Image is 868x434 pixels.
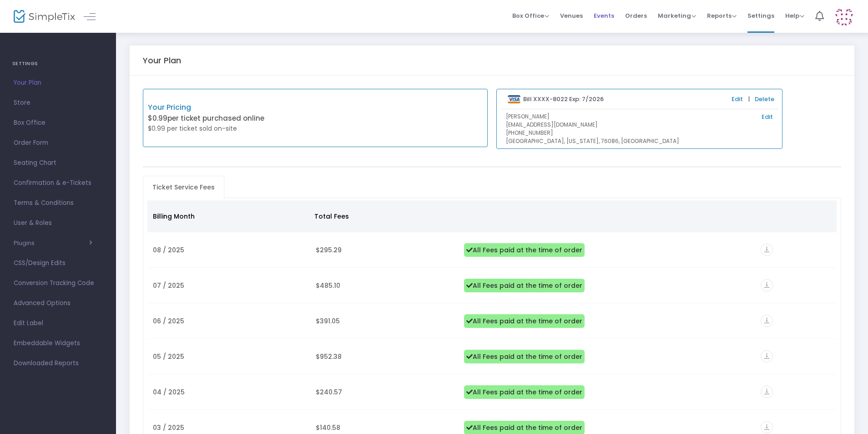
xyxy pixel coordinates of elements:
[506,112,773,121] p: [PERSON_NAME]
[755,95,774,104] a: Delete
[761,421,773,434] i: vertical_align_bottom
[14,297,102,309] span: Advanced Options
[153,388,185,397] span: 04 / 2025
[153,317,184,326] span: 06 / 2025
[512,11,549,20] span: Box Office
[506,121,773,129] p: [EMAIL_ADDRESS][DOMAIN_NAME]
[14,337,102,349] span: Embeddable Widgets
[464,385,585,399] span: All Fees paid at the time of order
[761,388,773,398] a: vertical_align_bottom
[761,315,773,327] i: vertical_align_bottom
[14,97,102,109] span: Store
[761,279,773,291] i: vertical_align_bottom
[761,353,773,362] a: vertical_align_bottom
[316,317,340,326] span: $391.05
[464,279,585,292] span: All Fees paid at the time of order
[14,137,102,149] span: Order Form
[464,314,585,328] span: All Fees paid at the time of order
[747,4,774,27] span: Settings
[12,55,104,73] h4: SETTINGS
[785,11,804,20] span: Help
[14,277,102,289] span: Conversion Tracking Code
[658,11,696,20] span: Marketing
[732,95,743,104] a: Edit
[508,95,521,103] img: visa.png
[316,423,340,432] span: $140.58
[707,11,737,20] span: Reports
[523,95,604,103] b: Bill XXXX-8022 Exp: 7/2026
[762,112,773,122] a: Edit
[14,117,102,129] span: Box Office
[153,245,184,255] span: 08 / 2025
[761,386,773,398] i: vertical_align_bottom
[761,350,773,363] i: vertical_align_bottom
[148,102,315,113] p: Your Pricing
[148,124,315,133] p: $0.99 per ticket sold on-site
[761,317,773,327] a: vertical_align_bottom
[14,197,102,209] span: Terms & Conditions
[506,137,773,145] p: [GEOGRAPHIC_DATA], [US_STATE], 76086, [GEOGRAPHIC_DATA]
[148,113,315,124] p: $0.99 per ticket purchased online
[14,357,102,369] span: Downloaded Reports
[594,4,614,27] span: Events
[316,245,342,255] span: $295.29
[14,157,102,169] span: Seating Chart
[143,56,181,66] h5: Your Plan
[14,217,102,229] span: User & Roles
[316,388,342,397] span: $240.57
[761,282,773,291] a: vertical_align_bottom
[14,77,102,89] span: Your Plan
[14,317,102,329] span: Edit Label
[153,352,184,361] span: 05 / 2025
[464,243,585,257] span: All Fees paid at the time of order
[14,177,102,189] span: Confirmation & e-Tickets
[309,200,456,232] th: Total Fees
[746,95,752,104] span: |
[147,200,309,232] th: Billing Month
[464,350,585,363] span: All Fees paid at the time of order
[761,424,773,433] a: vertical_align_bottom
[316,352,342,361] span: $952.38
[761,246,773,255] a: vertical_align_bottom
[506,129,773,137] p: [PHONE_NUMBER]
[761,244,773,256] i: vertical_align_bottom
[560,4,583,27] span: Venues
[316,281,340,290] span: $485.10
[153,281,184,290] span: 07 / 2025
[14,257,102,269] span: CSS/Design Edits
[147,180,220,194] span: Ticket Service Fees
[14,240,92,247] button: Plugins
[625,4,647,27] span: Orders
[153,423,184,432] span: 03 / 2025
